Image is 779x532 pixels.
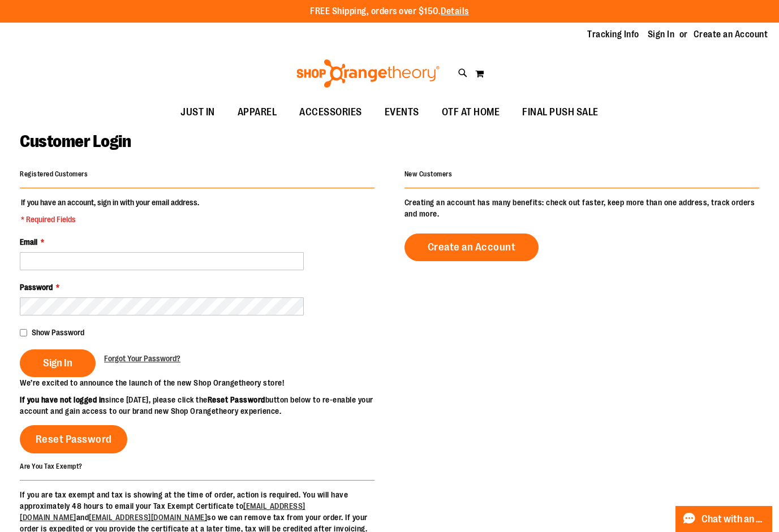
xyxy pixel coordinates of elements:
[20,237,37,246] span: Email
[404,197,759,219] p: Creating an account has many benefits: check out faster, keep more than one address, track orders...
[89,513,207,522] a: [EMAIL_ADDRESS][DOMAIN_NAME]
[43,357,72,369] span: Sign In
[442,100,500,125] span: OTF AT HOME
[404,233,539,261] a: Create an Account
[20,132,131,151] span: Customer Login
[20,377,390,388] p: We’re excited to announce the launch of the new Shop Orangetheory store!
[238,100,277,125] span: APPAREL
[180,100,215,125] span: JUST IN
[522,100,599,125] span: FINAL PUSH SALE
[385,100,419,125] span: EVENTS
[694,28,768,41] a: Create an Account
[295,59,441,88] img: Shop Orangetheory
[20,394,390,417] p: since [DATE], please click the button below to re-enable your account and gain access to our bran...
[20,462,83,470] strong: Are You Tax Exempt?
[441,6,469,16] a: Details
[32,328,84,337] span: Show Password
[310,5,469,18] p: FREE Shipping, orders over $150.
[104,354,180,363] span: Forgot Your Password?
[648,28,675,41] a: Sign In
[104,353,180,364] a: Forgot Your Password?
[20,395,105,404] strong: If you have not logged in
[587,28,639,41] a: Tracking Info
[701,514,765,525] span: Chat with an Expert
[299,100,362,125] span: ACCESSORIES
[675,506,773,532] button: Chat with an Expert
[36,433,112,446] span: Reset Password
[428,241,516,253] span: Create an Account
[208,395,265,404] strong: Reset Password
[20,197,200,225] legend: If you have an account, sign in with your email address.
[404,170,453,178] strong: New Customers
[20,349,96,377] button: Sign In
[20,283,53,292] span: Password
[21,214,199,225] span: * Required Fields
[20,170,88,178] strong: Registered Customers
[20,425,127,453] a: Reset Password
